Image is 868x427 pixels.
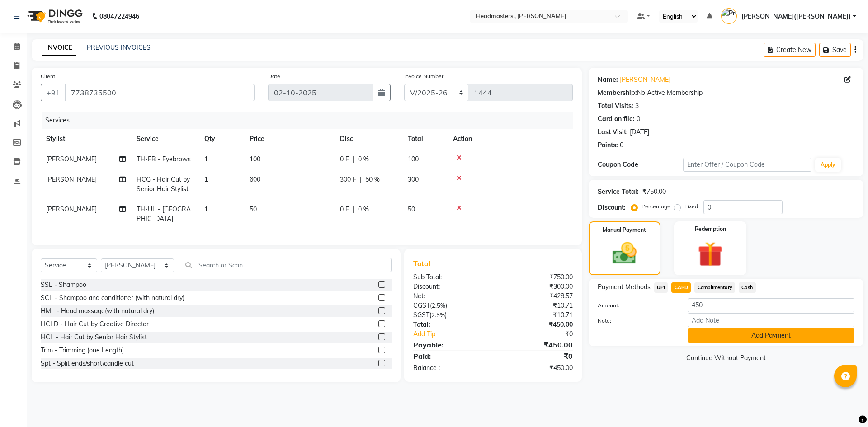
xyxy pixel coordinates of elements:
[353,205,354,214] span: |
[688,298,854,312] input: Amount
[642,187,666,197] div: ₹750.00
[630,127,649,137] div: [DATE]
[340,205,349,214] span: 0 F
[365,175,380,184] span: 50 %
[688,328,854,343] button: Add Payment
[408,175,419,183] span: 300
[695,225,726,233] label: Redemption
[250,205,257,213] span: 50
[598,101,633,111] div: Total Visits:
[340,155,349,164] span: 0 F
[493,339,579,350] div: ₹450.00
[360,175,362,184] span: |
[353,155,354,164] span: |
[204,155,208,163] span: 1
[683,158,811,172] input: Enter Offer / Coupon Code
[413,311,429,319] span: SGST
[404,72,443,80] label: Invoice Number
[605,239,644,267] img: _cash.svg
[598,141,618,150] div: Points:
[137,175,190,193] span: HCG - Hair Cut by Senior Hair Stylist
[23,4,85,29] img: logo
[406,320,493,329] div: Total:
[591,301,681,310] label: Amount:
[244,129,335,149] th: Price
[721,8,737,24] img: Pramod gupta(shaurya)
[598,88,637,98] div: Membership:
[46,175,97,183] span: [PERSON_NAME]
[431,311,445,319] span: 2.5%
[819,43,851,57] button: Save
[46,205,97,213] span: [PERSON_NAME]
[406,282,493,291] div: Discount:
[65,84,255,101] input: Search by Name/Mobile/Email/Code
[199,129,244,149] th: Qty
[137,205,191,223] span: TH-UL - [GEOGRAPHIC_DATA]
[41,129,131,149] th: Stylist
[603,226,646,234] label: Manual Payment
[406,291,493,301] div: Net:
[358,205,369,214] span: 0 %
[598,88,854,98] div: No Active Membership
[688,313,854,327] input: Add Note
[413,301,430,310] span: CGST
[406,351,493,361] div: Paid:
[620,75,670,84] a: [PERSON_NAME]
[598,203,626,212] div: Discount:
[507,329,579,339] div: ₹0
[448,129,573,149] th: Action
[598,187,639,197] div: Service Total:
[406,339,493,350] div: Payable:
[493,320,579,329] div: ₹450.00
[598,75,618,84] div: Name:
[181,258,392,272] input: Search or Scan
[340,175,356,184] span: 300 F
[637,114,640,124] div: 0
[493,282,579,291] div: ₹300.00
[358,155,369,164] span: 0 %
[493,363,579,373] div: ₹450.00
[413,259,434,268] span: Total
[406,272,493,282] div: Sub Total:
[598,160,683,169] div: Coupon Code
[590,353,862,363] a: Continue Without Payment
[41,293,184,303] div: SCL - Shampoo and conditioner (with natural dry)
[41,333,147,342] div: HCL - Hair Cut by Senior Hair Stylist
[42,40,76,56] a: INVOICE
[741,12,851,21] span: [PERSON_NAME]([PERSON_NAME])
[406,301,493,310] div: ( )
[493,272,579,282] div: ₹750.00
[620,141,623,150] div: 0
[137,155,191,163] span: TH-EB - Eyebrows
[406,310,493,320] div: ( )
[642,202,670,211] label: Percentage
[204,175,208,183] span: 1
[408,155,419,163] span: 100
[41,346,124,355] div: Trim - Trimming (one Length)
[268,72,280,80] label: Date
[739,282,756,293] span: Cash
[654,282,668,293] span: UPI
[408,205,415,213] span: 50
[815,158,841,172] button: Apply
[598,282,651,292] span: Payment Methods
[598,127,628,137] div: Last Visit:
[41,306,154,316] div: HML - Head massage(with natural dry)
[406,329,507,339] a: Add Tip
[671,282,691,293] span: CARD
[41,359,134,368] div: Spt - Split ends/short/candle cut
[250,175,260,183] span: 600
[493,351,579,361] div: ₹0
[131,129,199,149] th: Service
[335,129,402,149] th: Disc
[432,302,445,309] span: 2.5%
[204,205,208,213] span: 1
[42,112,580,129] div: Services
[41,280,86,290] div: SSL - Shampoo
[493,291,579,301] div: ₹428.57
[406,363,493,373] div: Balance :
[46,155,97,163] span: [PERSON_NAME]
[41,72,55,80] label: Client
[41,319,149,329] div: HCLD - Hair Cut by Creative Director
[684,202,698,211] label: Fixed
